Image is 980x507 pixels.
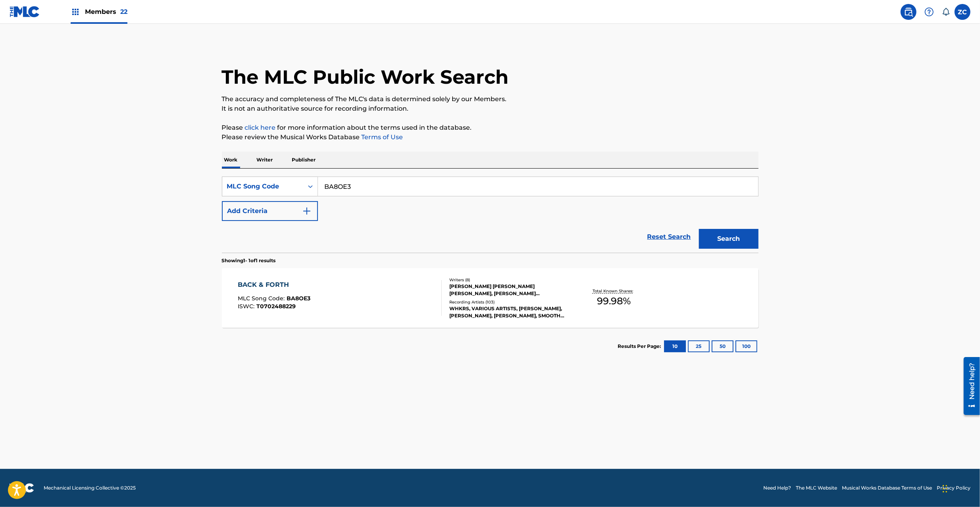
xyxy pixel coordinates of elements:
span: ISWC : [238,303,256,310]
span: 22 [120,8,127,15]
a: Public Search [901,4,916,20]
img: Top Rightsholders [71,7,80,17]
img: MLC Logo [10,6,40,17]
p: The accuracy and completeness of The MLC's data is determined solely by our Members. [222,94,759,104]
p: Writer [254,152,275,168]
a: BACK & FORTHMLC Song Code:BA8OE3ISWC:T0702488229Writers (8)[PERSON_NAME] [PERSON_NAME] [PERSON_NA... [222,268,759,328]
a: Privacy Policy [937,484,970,492]
p: Showing 1 - 1 of 1 results [222,257,276,264]
div: Writers ( 8 ) [449,277,569,283]
div: [PERSON_NAME] [PERSON_NAME] [PERSON_NAME], [PERSON_NAME] [PERSON_NAME], [PERSON_NAME], [PERSON_NA... [449,283,569,297]
p: Work [222,152,240,168]
a: Reset Search [643,228,695,246]
div: Notifications [942,8,950,16]
span: MLC Song Code : [238,295,287,302]
button: Search [699,229,759,249]
span: Mechanical Licensing Collective © 2025 [44,484,136,492]
span: 99.98 % [597,294,631,308]
div: Help [921,4,937,20]
form: Search Form [222,177,759,253]
div: Drag [943,477,947,501]
div: Recording Artists ( 103 ) [449,299,569,305]
img: logo [10,483,34,493]
iframe: Chat Widget [940,469,980,507]
button: 25 [688,340,710,352]
iframe: Resource Center [958,354,980,418]
a: click here [245,124,276,131]
div: MLC Song Code [227,182,298,191]
img: help [924,7,934,17]
a: Musical Works Database Terms of Use [842,484,932,492]
img: search [904,7,913,17]
p: Results Per Page: [618,343,663,350]
a: Need Help? [763,484,791,492]
div: BACK & FORTH [238,280,310,290]
p: Please review the Musical Works Database [222,133,759,142]
a: The MLC Website [796,484,837,492]
span: BA8OE3 [287,295,310,302]
p: Please for more information about the terms used in the database. [222,123,759,133]
button: Add Criteria [222,201,318,221]
a: Terms of Use [360,133,403,141]
div: User Menu [955,4,970,20]
button: 50 [712,340,734,352]
p: It is not an authoritative source for recording information. [222,104,759,113]
div: WHKRS, VARIOUS ARTISTS, [PERSON_NAME], [PERSON_NAME], [PERSON_NAME], SMOOTH JAZZ ALL STARS, WHKRS... [449,305,569,319]
span: Members [85,7,127,16]
p: Total Known Shares: [593,288,635,294]
button: 10 [664,340,686,352]
button: 100 [735,340,757,352]
img: 9d2ae6d4665cec9f34b9.svg [302,206,312,216]
h1: The MLC Public Work Search [222,65,509,89]
p: Publisher [290,152,318,168]
span: T0702488229 [256,303,296,310]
